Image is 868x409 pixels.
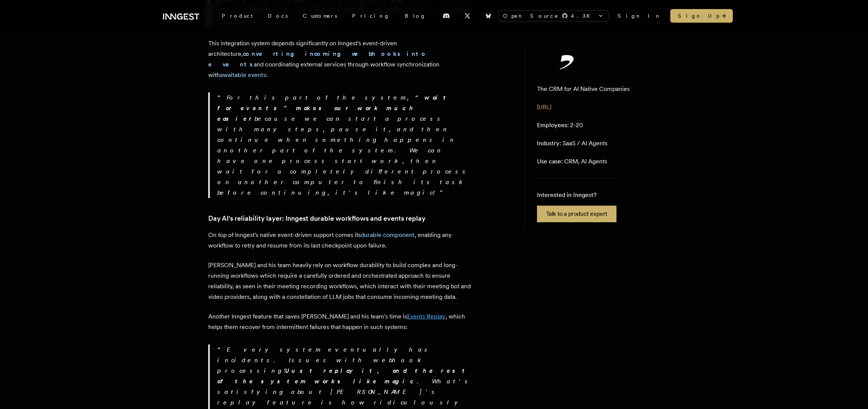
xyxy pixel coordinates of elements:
a: durable component [361,231,415,238]
p: CRM, AI Agents [537,157,607,166]
div: Product [214,9,260,23]
a: Sign Up [670,9,733,23]
a: Bluesky [480,10,497,22]
a: converting incoming webhooks into events [208,50,427,68]
p: Another Inngest feature that saves [PERSON_NAME] and his team's time is , which helps them recove... [208,311,472,332]
span: Use case: [537,158,563,165]
p: The CRM for AI Native Companies [537,85,630,94]
a: Customers [295,9,345,23]
span: 4.3 K [571,12,595,20]
strong: Just replay it, and the rest of the system works like magic [217,367,470,385]
p: 2-20 [537,121,583,130]
span: Open Source [503,12,559,20]
p: On top of Inngest's native event-driven support comes its , enabling any workflow to retry and re... [208,230,472,251]
strong: wait for events” makes our work much easier [217,94,451,122]
span: Employees: [537,121,569,129]
a: Events Replay [407,313,445,320]
p: [PERSON_NAME] and his team heavily rely on workflow durability to build complex and long-running ... [208,260,472,302]
p: For this part of the system, “ because we can start a process with many steps, pause it, and then... [217,92,472,198]
a: Talk to a product expert [537,206,616,222]
a: Docs [260,9,295,23]
a: Blog [397,9,433,23]
p: This integration system depends significantly on Inngest's event-driven architecture, and coordin... [208,38,472,80]
a: [URL] [537,103,551,111]
img: Day AI's logo [537,54,597,69]
a: Discord [438,10,455,22]
p: Interested in Inngest? [537,191,616,200]
p: SaaS / AI Agents [537,139,607,148]
a: Day AI's reliability layer: Inngest durable workflows and events replay [208,213,426,224]
a: Sign In [618,12,661,20]
a: Pricing [345,9,397,23]
span: Industry: [537,140,561,147]
a: awaitable events [220,71,266,78]
a: X [459,10,476,22]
